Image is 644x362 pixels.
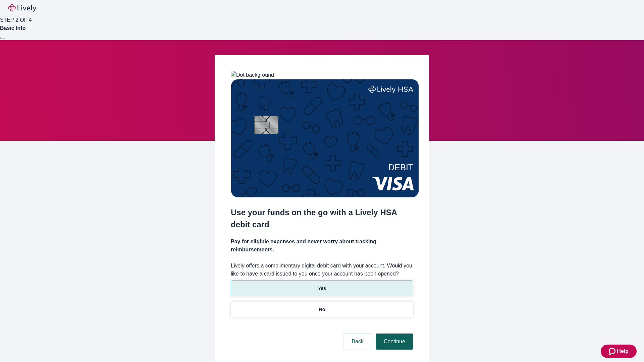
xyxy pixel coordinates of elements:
[231,71,274,79] img: Dot background
[601,345,637,358] button: Zendesk support iconHelp
[231,79,419,197] img: Debit card
[617,347,629,355] span: Help
[318,285,326,292] p: Yes
[8,4,36,12] img: Lively
[609,347,617,355] svg: Zendesk support icon
[231,238,413,254] h4: Pay for eligible expenses and never worry about tracking reimbursements.
[376,334,413,350] button: Continue
[231,302,413,317] button: No
[231,281,413,296] button: Yes
[231,262,413,278] label: Lively offers a complimentary digital debit card with your account. Would you like to have a card...
[231,206,413,231] h2: Use your funds on the go with a Lively HSA debit card
[343,334,372,350] button: Back
[319,306,325,313] p: No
